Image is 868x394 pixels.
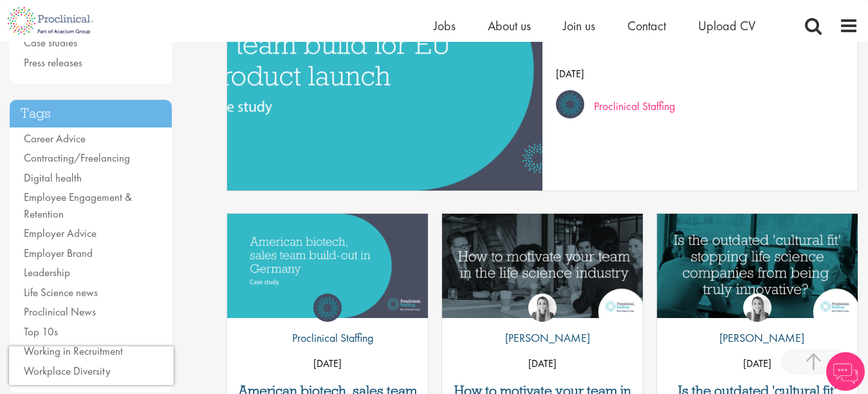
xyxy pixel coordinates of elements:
[657,214,858,318] img: Is hiring for cultural fit stopping life science companies from being innovative
[657,354,858,373] p: [DATE]
[24,171,82,185] a: Digital health
[442,354,643,373] p: [DATE]
[584,97,675,116] p: Proclinical Staffing
[563,17,595,34] a: Join us
[442,214,643,328] a: Link to a post
[434,17,456,34] a: Jobs
[556,90,584,118] img: Proclinical Staffing
[24,131,86,145] a: Career Advice
[24,324,58,339] a: Top 10s
[24,55,82,70] a: Press releases
[698,17,755,34] a: Upload CV
[442,214,643,318] img: How to motivate your team in the life sciences industry
[495,328,590,348] p: [PERSON_NAME]
[9,346,174,385] iframe: reCAPTCHA
[282,328,373,348] p: Proclinical Staffing
[495,294,590,354] a: Hannah Burke [PERSON_NAME]
[743,294,771,322] img: Hannah Burke
[24,344,123,358] a: Working in Recruitment
[24,305,96,319] a: Proclinical News
[24,285,98,299] a: Life Science news
[227,214,428,328] a: Link to a post
[556,90,845,122] a: Proclinical Staffing Proclinical Staffing
[24,35,77,50] a: Case studies
[282,294,373,354] a: Proclinical Staffing Proclinical Staffing
[657,214,858,328] a: Link to a post
[24,246,93,260] a: Employer Brand
[24,190,132,221] a: Employee Engagement & Retention
[227,354,428,373] p: [DATE]
[24,265,70,279] a: Leadership
[826,352,865,391] img: Chatbot
[313,294,342,322] img: Proclinical Staffing
[627,17,666,34] a: Contact
[710,328,804,348] p: [PERSON_NAME]
[24,151,130,165] a: Contracting/Freelancing
[24,226,97,240] a: Employer Advice
[710,294,804,354] a: Hannah Burke [PERSON_NAME]
[488,17,531,34] a: About us
[528,294,557,322] img: Hannah Burke
[556,64,845,84] p: [DATE]
[10,100,172,127] h3: Tags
